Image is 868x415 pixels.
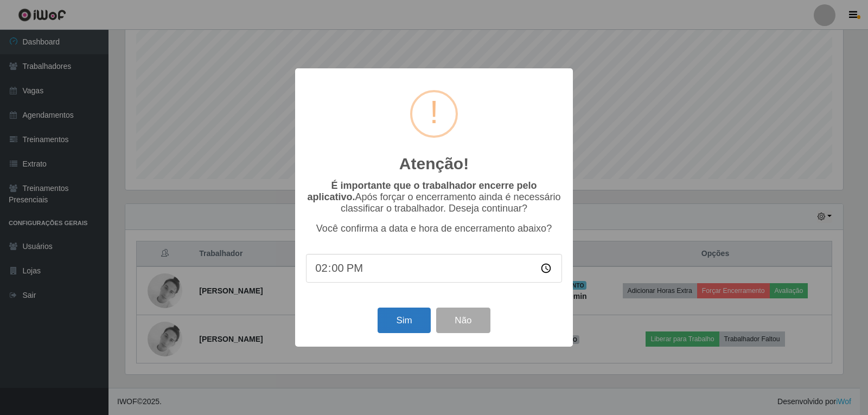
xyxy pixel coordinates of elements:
h2: Atenção! [399,154,469,174]
button: Sim [378,308,430,333]
button: Não [436,308,490,333]
p: Você confirma a data e hora de encerramento abaixo? [306,223,562,234]
b: É importante que o trabalhador encerre pelo aplicativo. [307,180,537,202]
p: Após forçar o encerramento ainda é necessário classificar o trabalhador. Deseja continuar? [306,180,562,214]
